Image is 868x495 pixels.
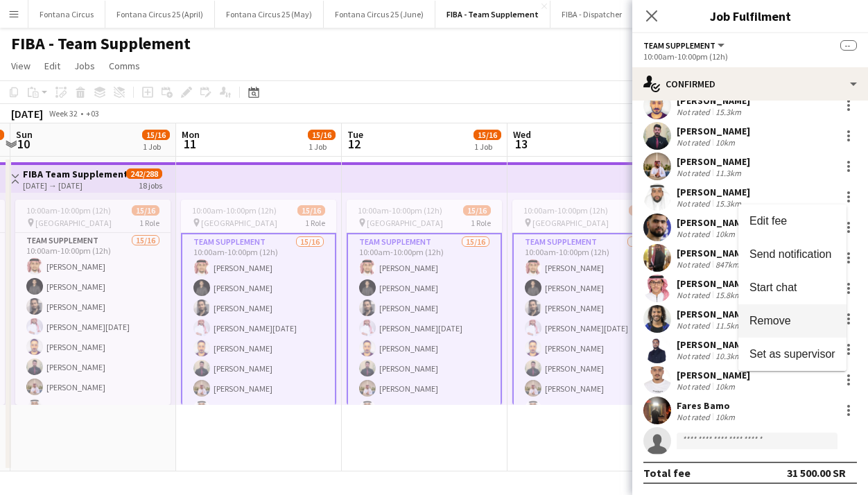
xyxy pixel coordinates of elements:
span: Send notification [749,248,831,260]
span: Set as supervisor [749,348,835,360]
button: Start chat [738,271,847,304]
button: Remove [738,304,847,338]
span: Remove [749,315,791,327]
button: Send notification [738,238,847,271]
span: Edit fee [749,215,787,227]
button: Set as supervisor [738,338,847,371]
button: Edit fee [738,205,847,238]
span: Start chat [749,281,797,293]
